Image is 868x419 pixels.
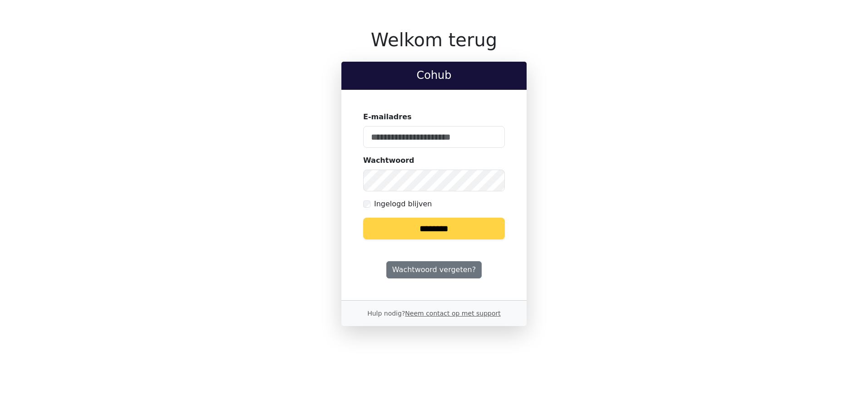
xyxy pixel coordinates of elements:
h2: Cohub [349,69,519,82]
label: Ingelogd blijven [374,199,432,209]
label: E-mailadres [363,112,412,122]
small: Hulp nodig? [367,310,501,317]
label: Wachtwoord [363,155,414,166]
a: Neem contact op met support [405,310,500,317]
h1: Welkom terug [341,29,527,51]
a: Wachtwoord vergeten? [386,261,482,278]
